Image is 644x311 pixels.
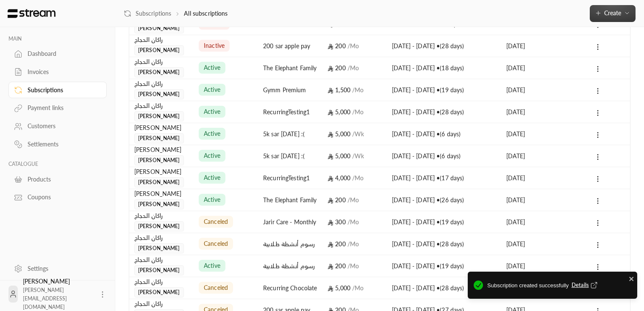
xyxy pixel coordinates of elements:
div: [DATE] [506,101,561,123]
div: [DATE] - [DATE] • ( 19 days ) [392,79,496,101]
div: رسوم أنشطة طلابية [263,233,317,255]
a: Dashboard [8,46,107,62]
div: [PERSON_NAME] [134,123,189,132]
div: [DATE] - [DATE] • ( 26 days ) [392,189,496,211]
div: [DATE] [506,255,561,277]
div: 200 sar apple pay [263,35,317,57]
div: 5,000 [328,277,382,299]
span: [PERSON_NAME] [134,133,184,143]
a: Products [8,171,107,187]
div: 200 [328,233,382,255]
div: 5,000 [328,145,382,167]
span: [PERSON_NAME] [134,89,184,99]
a: Subscriptions [8,82,107,98]
span: [PERSON_NAME] [134,177,184,187]
div: راكان الحجاج [134,35,189,44]
span: [PERSON_NAME] [134,199,184,209]
div: [DATE] - [DATE] • ( 6 days ) [392,145,496,167]
span: / Mo [347,42,359,50]
a: Invoices [8,64,107,80]
span: canceled [204,239,228,248]
span: active [204,63,220,72]
a: Subscriptions [124,9,171,18]
div: [DATE] [506,211,561,233]
div: [DATE] - [DATE] • ( 19 days ) [392,255,496,277]
div: The Elephant Family [263,57,317,79]
span: Create [604,9,621,17]
div: [DATE] - [DATE] • ( 28 days ) [392,277,496,299]
div: [DATE] [506,79,561,101]
div: Recurring Chocolate [263,277,317,299]
button: Details [572,281,600,289]
a: Payment links [8,100,107,116]
span: [PERSON_NAME] [134,243,184,253]
div: راكان الحجاج [134,101,189,110]
div: [DATE] [506,145,561,167]
span: [PERSON_NAME] [134,111,184,121]
div: The Elephant Family [263,189,317,211]
span: / Mo [347,262,359,270]
span: [PERSON_NAME] [134,155,184,165]
span: / Mo [347,196,359,204]
div: [DATE] [506,35,561,57]
span: / Mo [352,86,364,94]
p: All subscriptions [184,9,228,18]
div: [DATE] [506,189,561,211]
div: 1,500 [328,79,382,101]
div: [DATE] - [DATE] • ( 19 days ) [392,211,496,233]
div: 200 [328,255,382,277]
div: 4,000 [328,167,382,189]
span: [PERSON_NAME][EMAIL_ADDRESS][DOMAIN_NAME] [23,287,67,310]
div: Customers [28,122,96,130]
span: [PERSON_NAME] [134,265,184,275]
span: / Mo [347,240,359,248]
div: 5k sar [DATE] :( [263,145,317,167]
div: [DATE] - [DATE] • ( 17 days ) [392,167,496,189]
div: 200 [328,35,382,57]
div: رسوم أنشطة طلابية [263,255,317,277]
p: CATALOGUE [8,161,107,168]
div: Settlements [28,140,96,149]
div: [DATE] - [DATE] • ( 6 days ) [392,123,496,145]
span: active [204,151,220,160]
div: راكان الحجاج [134,233,189,242]
div: [DATE] - [DATE] • ( 28 days ) [392,233,496,255]
a: Settlements [8,136,107,153]
div: راكان الحجاج [134,211,189,220]
div: 200 [328,57,382,79]
div: [DATE] [506,123,561,145]
div: راكان الحجاج [134,299,189,308]
div: [DATE] - [DATE] • ( 28 days ) [392,101,496,123]
span: / Mo [347,64,359,72]
span: inactive [204,41,225,50]
span: active [204,107,220,116]
button: close [629,274,635,283]
div: Subscriptions [28,86,96,94]
span: active [204,173,220,182]
div: Payment links [28,104,96,112]
div: Dashboard [28,50,96,58]
div: 5,000 [328,101,382,123]
div: 300 [328,211,382,233]
span: canceled [204,283,228,292]
div: راكان الحجاج [134,255,189,264]
div: [DATE] - [DATE] • ( 28 days ) [392,35,496,57]
div: [PERSON_NAME] [134,167,189,176]
img: Logo [7,9,56,18]
div: Invoices [28,68,96,76]
div: [DATE] [506,57,561,79]
div: Jarir Care - Monthly [263,211,317,233]
div: Gymm Premium [263,79,317,101]
div: [DATE] [506,233,561,255]
div: RecurringTesting1 [263,101,317,123]
div: راكان الحجاج [134,57,189,66]
span: active [204,261,220,270]
span: [PERSON_NAME] [134,221,184,231]
div: [DATE] [506,167,561,189]
div: راكان الحجاج [134,277,189,286]
a: Customers [8,118,107,135]
div: [PERSON_NAME] [23,277,93,311]
div: [PERSON_NAME] [134,189,189,198]
div: راكان الحجاج [134,79,189,88]
span: canceled [204,217,228,226]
